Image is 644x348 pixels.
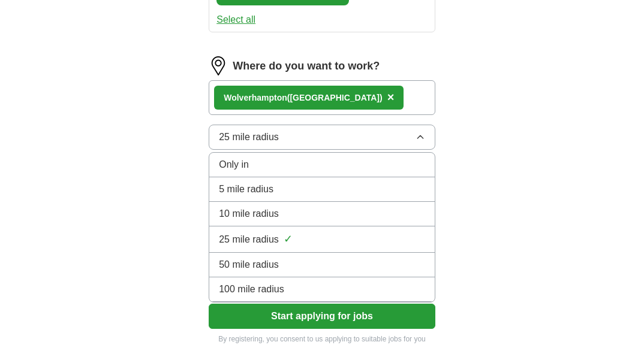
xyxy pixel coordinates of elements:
button: Start applying for jobs [209,304,435,329]
span: × [387,90,395,104]
span: Only in [219,158,249,172]
span: 100 mile radius [219,282,284,296]
button: 25 mile radius [209,125,435,150]
span: 25 mile radius [219,130,279,144]
span: ✓ [284,231,293,247]
span: 5 mile radius [219,182,273,196]
p: By registering, you consent to us applying to suitable jobs for you [209,334,435,344]
img: location.png [209,56,228,75]
span: 10 mile radius [219,207,279,221]
span: ([GEOGRAPHIC_DATA]) [287,93,383,102]
strong: Wolve [224,93,248,102]
div: rhampton [224,92,382,104]
span: 50 mile radius [219,258,279,272]
button: Select all [216,13,255,27]
button: × [387,89,395,107]
span: 25 mile radius [219,232,279,247]
label: Where do you want to work? [233,58,380,74]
